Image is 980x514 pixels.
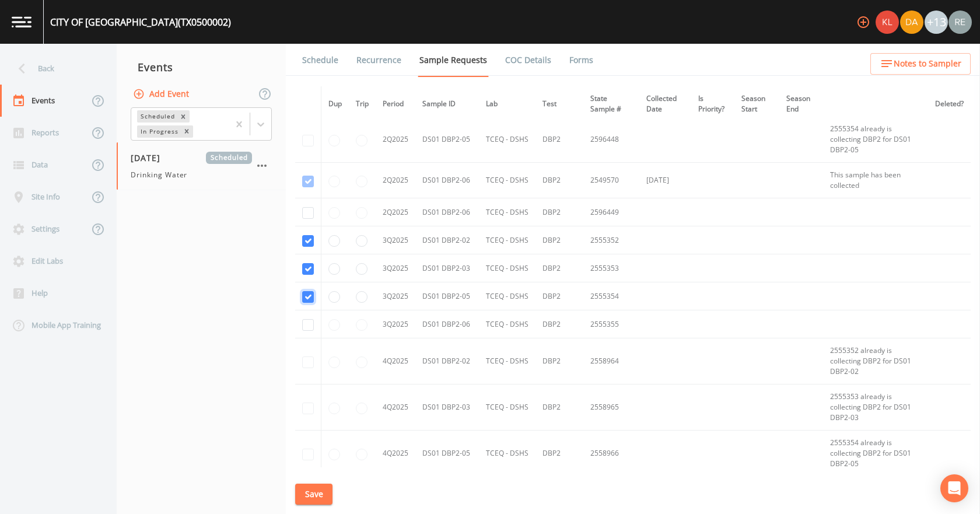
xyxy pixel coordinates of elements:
[583,117,639,163] td: 2596448
[691,86,734,122] th: Is Priority?
[415,310,479,338] td: DS01 DBP2-06
[535,226,583,254] td: DBP2
[875,11,900,34] div: Kler Teran
[583,254,639,282] td: 2555353
[535,338,583,384] td: DBP2
[349,86,376,122] th: Trip
[479,431,535,477] td: TCEQ - DSHS
[415,86,479,122] th: Sample ID
[876,11,899,34] img: 9c4450d90d3b8045b2e5fa62e4f92659
[479,310,535,338] td: TCEQ - DSHS
[479,163,535,198] td: TCEQ - DSHS
[583,338,639,384] td: 2558964
[376,254,415,282] td: 3Q2025
[535,310,583,338] td: DBP2
[415,117,479,163] td: DS01 DBP2-05
[479,338,535,384] td: TCEQ - DSHS
[137,110,177,123] div: Scheduled
[415,338,479,384] td: DS01 DBP2-02
[583,282,639,310] td: 2555354
[479,226,535,254] td: TCEQ - DSHS
[376,282,415,310] td: 3Q2025
[535,198,583,226] td: DBP2
[583,163,639,198] td: 2549570
[376,117,415,163] td: 2Q2025
[177,110,190,123] div: Remove Scheduled
[376,310,415,338] td: 3Q2025
[583,384,639,431] td: 2558965
[415,384,479,431] td: DS01 DBP2-03
[418,44,489,77] a: Sample Requests
[479,282,535,310] td: TCEQ - DSHS
[376,86,415,122] th: Period
[376,163,415,198] td: 2Q2025
[295,484,332,505] button: Save
[583,198,639,226] td: 2596449
[479,254,535,282] td: TCEQ - DSHS
[823,338,928,384] td: 2555352 already is collecting DBP2 for DS01 DBP2-02
[479,198,535,226] td: TCEQ - DSHS
[583,226,639,254] td: 2555352
[535,431,583,477] td: DBP2
[376,384,415,431] td: 4Q2025
[300,44,340,76] a: Schedule
[137,125,180,138] div: In Progress
[415,431,479,477] td: DS01 DBP2-05
[131,152,169,164] span: [DATE]
[535,384,583,431] td: DBP2
[415,282,479,310] td: DS01 DBP2-05
[376,198,415,226] td: 2Q2025
[940,474,968,502] div: Open Intercom Messenger
[355,44,403,76] a: Recurrence
[415,198,479,226] td: DS01 DBP2-06
[376,226,415,254] td: 3Q2025
[117,53,286,82] div: Events
[823,384,928,431] td: 2555353 already is collecting DBP2 for DS01 DBP2-03
[535,163,583,198] td: DBP2
[949,11,972,34] img: e720f1e92442e99c2aab0e3b783e6548
[180,125,193,138] div: Remove In Progress
[568,44,595,76] a: Forms
[823,117,928,163] td: 2555354 already is collecting DBP2 for DS01 DBP2-05
[131,170,187,180] span: Drinking Water
[479,384,535,431] td: TCEQ - DSHS
[206,152,252,164] span: Scheduled
[583,431,639,477] td: 2558966
[479,117,535,163] td: TCEQ - DSHS
[50,15,231,29] div: CITY OF [GEOGRAPHIC_DATA] (TX0500002)
[583,310,639,338] td: 2555355
[823,431,928,477] td: 2555354 already is collecting DBP2 for DS01 DBP2-05
[131,83,194,105] button: Add Event
[639,86,691,122] th: Collected Date
[928,86,971,122] th: Deleted?
[734,86,779,122] th: Season Start
[535,254,583,282] td: DBP2
[117,142,286,190] a: [DATE]ScheduledDrinking Water
[415,163,479,198] td: DS01 DBP2-06
[415,254,479,282] td: DS01 DBP2-03
[376,338,415,384] td: 4Q2025
[321,86,349,122] th: Dup
[583,86,639,122] th: State Sample #
[415,226,479,254] td: DS01 DBP2-02
[376,431,415,477] td: 4Q2025
[535,282,583,310] td: DBP2
[639,163,691,198] td: [DATE]
[823,163,928,198] td: This sample has been collected
[535,86,583,122] th: Test
[870,53,971,75] button: Notes to Sampler
[779,86,823,122] th: Season End
[12,16,32,27] img: logo
[479,86,535,122] th: Lab
[925,11,948,34] div: +13
[894,57,961,71] span: Notes to Sampler
[503,44,553,76] a: COC Details
[900,11,923,34] img: a84961a0472e9debc750dd08a004988d
[535,117,583,163] td: DBP2
[900,11,924,34] div: David Weber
